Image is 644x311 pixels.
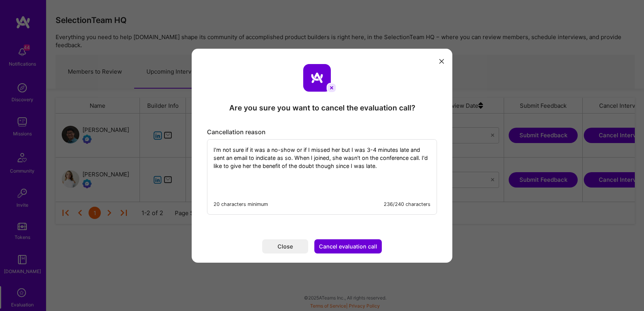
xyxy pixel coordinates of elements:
[303,64,331,92] img: aTeam logo
[229,103,415,113] div: Are you sure you want to cancel the evaluation call?
[214,200,268,208] div: 20 characters minimum
[314,239,382,253] button: Cancel evaluation call
[207,140,437,192] textarea: I'm not sure if it was a no-show or if I missed her but I was 3-4 minutes late and sent an email ...
[192,49,452,263] div: modal
[262,239,308,253] button: Close
[327,83,337,93] img: cancel icon
[384,200,430,208] div: 236/240 characters
[439,59,444,64] i: icon Close
[207,128,437,136] div: Cancellation reason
